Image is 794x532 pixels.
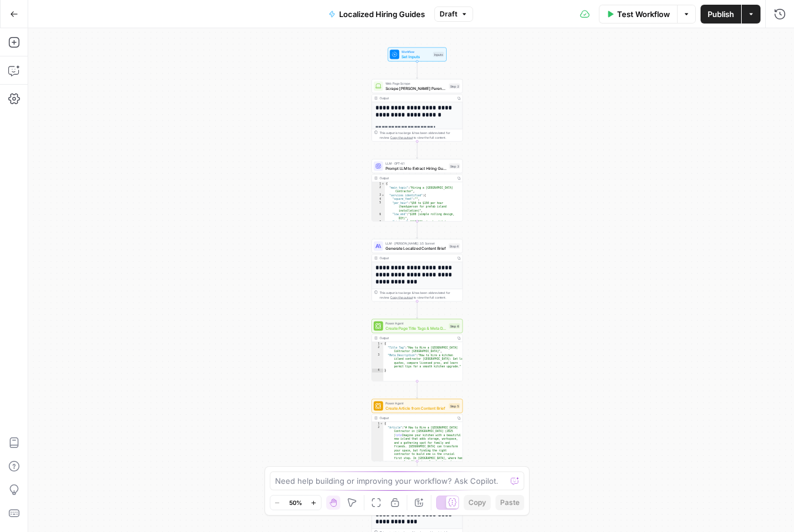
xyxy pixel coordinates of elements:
div: Power AgentCreate Article from Content BriefStep 5Output{ "Article":"# How to Hire a [GEOGRAPHIC_... [371,399,463,461]
span: Prompt LLM to Extract Hiring Guide Content [386,165,447,171]
span: Copy the output [390,296,413,299]
div: Power AgentCreate Page Title Tags & Meta DescriptionsStep 6Output{ "Title_Tag":"How to Hire a [GE... [371,319,463,382]
div: 1 [372,422,384,426]
div: 4 [372,369,384,373]
div: This output is too large & has been abbreviated for review. to view the full content. [380,131,460,140]
span: Create Article from Content Brief [386,405,447,411]
g: Edge from step_3 to step_4 [416,222,418,239]
div: Step 4 [448,243,460,249]
div: 6 [372,213,385,220]
div: Output [380,416,454,420]
span: Draft [440,9,457,19]
span: Toggle code folding, rows 1 through 56 [381,182,385,186]
div: 5 [372,201,385,213]
span: Power Agent [386,321,447,326]
span: Localized Hiring Guides [339,8,425,20]
g: Edge from step_2 to step_3 [416,142,418,159]
button: Copy [464,495,491,510]
div: 2 [372,186,385,193]
div: Inputs [433,52,444,57]
div: Output [380,96,454,101]
button: Publish [701,5,741,24]
span: 50% [289,498,302,507]
div: Step 6 [449,323,460,329]
div: 1 [372,342,384,346]
span: Toggle code folding, rows 1 through 4 [380,342,383,346]
g: Edge from step_4 to step_6 [416,302,418,319]
div: 1 [372,182,385,186]
span: Web Page Scrape [386,81,447,86]
span: Publish [708,8,734,20]
span: Toggle code folding, rows 3 through 8 [381,193,385,198]
span: Copy the output [390,136,413,139]
button: Test Workflow [599,5,677,24]
div: Step 5 [449,403,460,409]
div: Step 2 [449,83,460,89]
span: Copy [468,497,486,508]
span: Scrape [PERSON_NAME] Parent Page [386,85,447,91]
span: Paste [500,497,520,508]
div: 3 [372,193,385,198]
span: Workflow [401,49,431,54]
span: Generate Localized Content Brief [386,245,447,251]
div: 4 [372,198,385,202]
div: WorkflowSet InputsInputs [371,48,463,62]
div: 3 [372,353,384,369]
div: 7 [372,220,385,228]
div: Output [380,176,454,180]
span: Create Page Title Tags & Meta Descriptions [386,325,447,331]
div: LLM · [PERSON_NAME] 3.5 SonnetGenerate Localized Content BriefStep 4Output**** **** **** **** ***... [371,239,463,302]
div: Step 3 [449,163,460,169]
button: Draft [434,6,473,22]
div: Output [380,336,454,340]
div: 2 [372,346,384,353]
span: Test Workflow [617,8,670,20]
g: Edge from step_5 to step_21 [416,461,418,479]
span: LLM · GPT-4.1 [386,161,447,166]
button: Paste [495,495,524,510]
span: Power Agent [386,401,447,406]
g: Edge from start to step_2 [416,62,418,79]
div: Output [380,256,454,260]
div: This output is too large & has been abbreviated for review. to view the full content. [380,290,460,300]
span: Toggle code folding, rows 1 through 3 [380,422,383,426]
span: Set Inputs [401,53,431,59]
div: LLM · GPT-4.1Prompt LLM to Extract Hiring Guide ContentStep 3Output{ "main_topic":"Hiring a [GEOG... [371,159,463,222]
span: LLM · [PERSON_NAME] 3.5 Sonnet [386,241,447,246]
g: Edge from step_6 to step_5 [416,382,418,399]
button: Localized Hiring Guides [321,5,432,24]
